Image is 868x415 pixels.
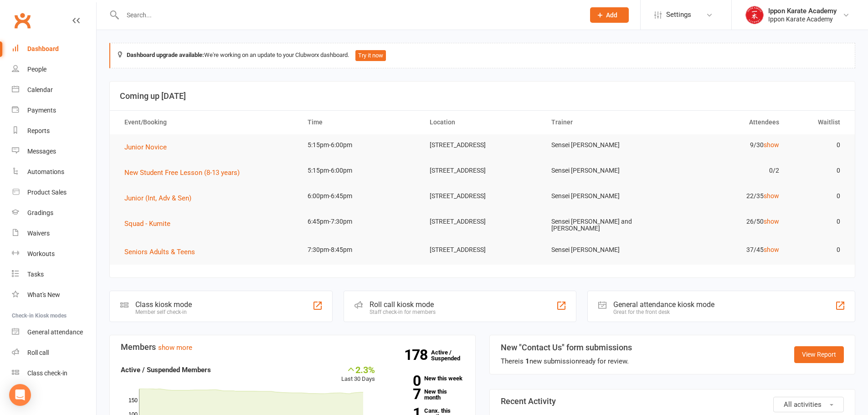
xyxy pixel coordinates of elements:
[27,168,64,175] div: Automations
[27,127,50,134] div: Reports
[299,134,421,156] td: 5:15pm-6:00pm
[9,384,31,406] div: Open Intercom Messenger
[11,9,34,32] a: Clubworx
[787,185,848,207] td: 0
[341,364,375,374] div: 2.3%
[341,364,375,384] div: Last 30 Days
[27,148,56,155] div: Messages
[665,111,787,134] th: Attendees
[525,357,529,365] strong: 1
[421,160,544,181] td: [STREET_ADDRESS]
[764,192,779,200] a: show
[12,121,96,141] a: Reports
[389,389,464,400] a: 7New this month
[121,366,211,374] strong: Active / Suspended Members
[158,343,192,352] a: show more
[764,141,779,149] a: show
[27,250,55,257] div: Workouts
[120,92,845,101] h3: Coming up [DATE]
[787,160,848,181] td: 0
[666,5,691,25] span: Settings
[124,218,177,229] button: Squad - Kumite
[124,169,240,177] span: New Student Free Lesson (8-13 years)
[543,134,665,156] td: Sensei [PERSON_NAME]
[299,111,421,134] th: Time
[109,43,855,68] div: We're working on an update to your Clubworx dashboard.
[665,134,787,156] td: 9/30
[421,134,544,156] td: [STREET_ADDRESS]
[764,246,779,253] a: show
[794,346,844,363] a: View Report
[121,343,464,352] h3: Members
[12,285,96,305] a: What's New
[12,39,96,59] a: Dashboard
[787,134,848,156] td: 0
[543,185,665,207] td: Sensei [PERSON_NAME]
[421,211,544,232] td: [STREET_ADDRESS]
[124,220,170,228] span: Squad - Kumite
[127,51,204,58] strong: Dashboard upgrade available:
[27,349,49,356] div: Roll call
[389,387,421,401] strong: 7
[768,15,837,23] div: Ippon Karate Academy
[421,185,544,207] td: [STREET_ADDRESS]
[665,239,787,261] td: 37/45
[665,160,787,181] td: 0/2
[135,309,192,315] div: Member self check-in
[12,141,96,162] a: Messages
[12,343,96,363] a: Roll call
[543,239,665,261] td: Sensei [PERSON_NAME]
[543,111,665,134] th: Trainer
[124,142,173,153] button: Junior Novice
[590,7,629,23] button: Add
[27,328,83,336] div: General attendance
[27,209,53,216] div: Gradings
[12,203,96,223] a: Gradings
[787,239,848,261] td: 0
[135,300,192,309] div: Class kiosk mode
[12,100,96,121] a: Payments
[501,356,632,367] div: There is new submission ready for review.
[773,397,844,412] button: All activities
[124,248,195,256] span: Seniors Adults & Teens
[764,218,779,225] a: show
[12,244,96,264] a: Workouts
[665,185,787,207] td: 22/35
[613,300,714,309] div: General attendance kiosk mode
[613,309,714,315] div: Great for the front desk
[501,343,632,352] h3: New "Contact Us" form submissions
[784,400,822,409] span: All activities
[389,375,464,381] a: 0New this week
[768,7,837,15] div: Ippon Karate Academy
[299,239,421,261] td: 7:30pm-8:45pm
[12,182,96,203] a: Product Sales
[27,86,53,93] div: Calendar
[12,80,96,100] a: Calendar
[370,300,436,309] div: Roll call kiosk mode
[27,291,60,298] div: What's New
[355,50,386,61] button: Try it now
[12,162,96,182] a: Automations
[431,343,471,368] a: 178Active / Suspended
[12,59,96,80] a: People
[389,374,421,388] strong: 0
[120,9,578,21] input: Search...
[27,271,44,278] div: Tasks
[421,111,544,134] th: Location
[299,160,421,181] td: 5:15pm-6:00pm
[12,223,96,244] a: Waivers
[12,264,96,285] a: Tasks
[543,160,665,181] td: Sensei [PERSON_NAME]
[27,66,46,73] div: People
[404,348,431,362] strong: 178
[543,211,665,240] td: Sensei [PERSON_NAME] and [PERSON_NAME]
[116,111,299,134] th: Event/Booking
[12,363,96,384] a: Class kiosk mode
[370,309,436,315] div: Staff check-in for members
[27,107,56,114] div: Payments
[787,211,848,232] td: 0
[27,230,50,237] div: Waivers
[12,322,96,343] a: General attendance kiosk mode
[124,246,201,257] button: Seniors Adults & Teens
[299,185,421,207] td: 6:00pm-6:45pm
